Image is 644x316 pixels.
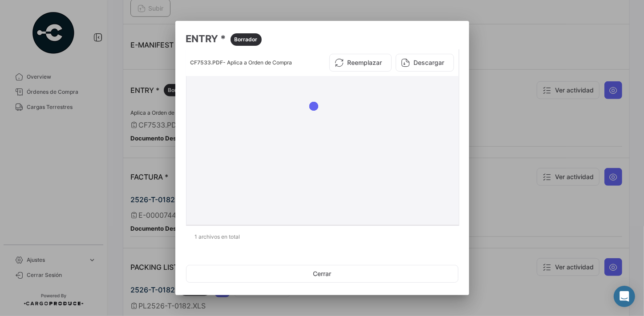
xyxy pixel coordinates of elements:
h3: ENTRY * [186,32,458,46]
span: Borrador [235,36,258,44]
button: Descargar [396,54,454,72]
span: - Aplica a Orden de Compra [223,59,292,66]
button: Reemplazar [329,54,392,72]
div: Abrir Intercom Messenger [614,286,635,307]
span: CF7533.PDF [190,59,223,66]
button: Cerrar [186,265,458,283]
div: 1 archivos en total [186,226,458,248]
